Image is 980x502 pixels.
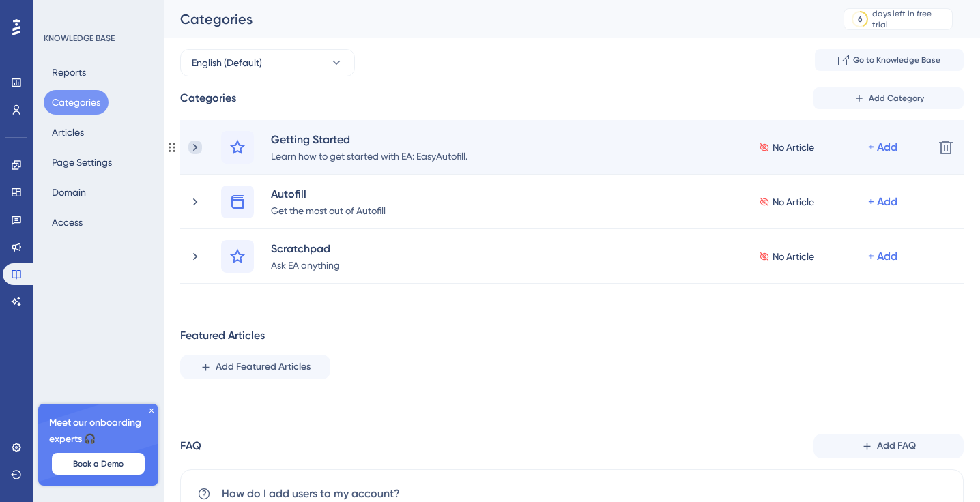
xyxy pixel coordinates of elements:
div: days left in free trial [872,8,948,30]
button: Add FAQ [813,434,964,458]
span: No Article [773,248,814,265]
button: Articles [44,120,92,145]
span: Add Featured Articles [216,359,311,375]
div: Categories [180,10,809,29]
span: No Article [773,194,814,210]
div: Categories [180,90,236,106]
button: English (Default) [180,49,355,76]
span: Book a Demo [73,458,124,469]
div: 6 [858,14,863,25]
div: Learn how to get started with EA: EasyAutofill. [270,147,468,164]
div: + Add [868,194,897,210]
span: No Article [773,139,814,156]
button: Page Settings [44,150,120,175]
div: FAQ [180,438,201,454]
button: Categories [44,90,109,115]
button: Domain [44,180,94,205]
span: Meet our onboarding experts 🎧 [49,415,147,447]
button: Reports [44,60,94,85]
span: Add FAQ [877,438,916,454]
span: How do I add users to my account? [222,486,400,502]
span: Add Category [869,93,924,104]
button: Book a Demo [52,453,145,475]
div: + Add [868,248,897,265]
div: Get the most out of Autofill [270,202,386,218]
button: Add Featured Articles [180,355,330,379]
button: Go to Knowledge Base [815,49,964,71]
button: Add Category [813,87,964,109]
button: Access [44,210,91,235]
div: Ask EA anything [270,256,341,273]
div: + Add [868,139,897,156]
div: Autofill [270,186,386,202]
span: Go to Knowledge Base [853,55,940,65]
div: Scratchpad [270,240,341,256]
span: English (Default) [192,55,262,71]
div: KNOWLEDGE BASE [44,33,115,44]
div: Getting Started [270,131,468,147]
div: Featured Articles [180,327,265,344]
